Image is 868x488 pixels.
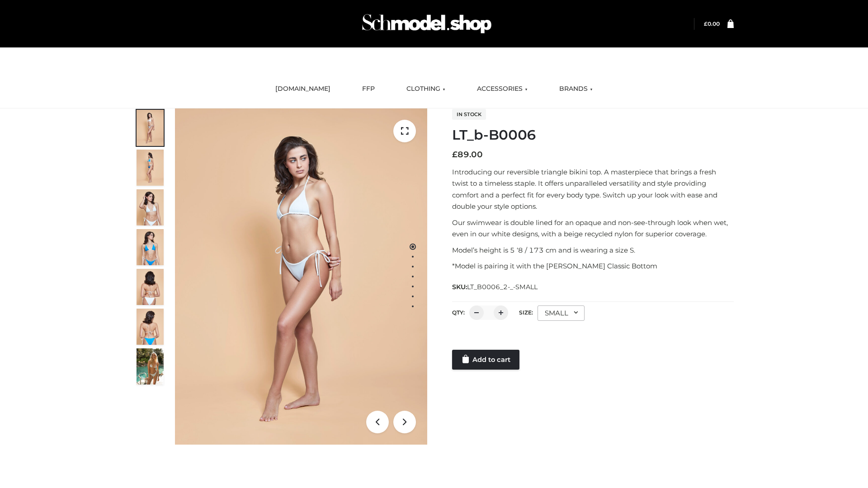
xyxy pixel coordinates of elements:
[452,260,734,272] p: *Model is pairing it with the [PERSON_NAME] Classic Bottom
[137,110,164,146] img: ArielClassicBikiniTop_CloudNine_AzureSky_OW114ECO_1-scaled.jpg
[552,79,599,99] a: BRANDS
[452,166,734,212] p: Introducing our reversible triangle bikini top. A masterpiece that brings a fresh twist to a time...
[452,150,483,160] bdi: 89.00
[137,348,164,385] img: Arieltop_CloudNine_AzureSky2.jpg
[137,150,164,186] img: ArielClassicBikiniTop_CloudNine_AzureSky_OW114ECO_2-scaled.jpg
[470,79,534,99] a: ACCESSORIES
[452,150,458,160] span: £
[175,108,427,445] img: ArielClassicBikiniTop_CloudNine_AzureSky_OW114ECO_1
[519,309,533,316] label: Size:
[137,269,164,305] img: ArielClassicBikiniTop_CloudNine_AzureSky_OW114ECO_7-scaled.jpg
[452,109,486,120] span: In stock
[355,79,382,99] a: FFP
[467,283,538,291] span: LT_B0006_2-_-SMALL
[137,229,164,265] img: ArielClassicBikiniTop_CloudNine_AzureSky_OW114ECO_4-scaled.jpg
[452,244,734,256] p: Model’s height is 5 ‘8 / 173 cm and is wearing a size S.
[704,20,720,27] bdi: 0.00
[137,309,164,345] img: ArielClassicBikiniTop_CloudNine_AzureSky_OW114ECO_8-scaled.jpg
[704,20,708,27] span: £
[359,6,495,42] img: Schmodel Admin 964
[452,282,538,292] span: SKU:
[137,189,164,225] img: ArielClassicBikiniTop_CloudNine_AzureSky_OW114ECO_3-scaled.jpg
[538,305,585,321] div: SMALL
[400,79,452,99] a: CLOTHING
[452,350,519,370] a: Add to cart
[452,217,734,240] p: Our swimwear is double lined for an opaque and non-see-through look when wet, even in our white d...
[452,127,734,143] h1: LT_b-B0006
[269,79,337,99] a: [DOMAIN_NAME]
[704,20,720,27] a: £0.00
[452,309,465,316] label: QTY:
